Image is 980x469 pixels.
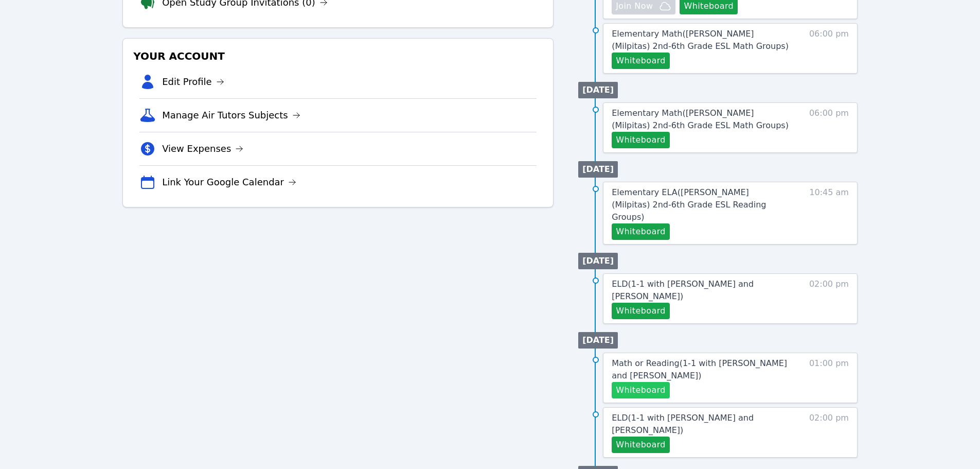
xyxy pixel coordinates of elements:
[612,187,766,222] span: Elementary ELA ( [PERSON_NAME] (Milpitas) 2nd-6th Grade ESL Reading Groups )
[612,107,790,132] a: Elementary Math([PERSON_NAME] (Milpitas) 2nd-6th Grade ESL Math Groups)
[612,132,670,148] button: Whiteboard
[612,29,789,51] span: Elementary Math ( [PERSON_NAME] (Milpitas) 2nd-6th Grade ESL Math Groups )
[162,108,300,123] a: Manage Air Tutors Subjects
[809,186,849,240] span: 10:45 am
[612,413,754,435] span: ELD ( 1-1 with [PERSON_NAME] and [PERSON_NAME] )
[612,279,754,301] span: ELD ( 1-1 with [PERSON_NAME] and [PERSON_NAME] )
[578,253,618,269] li: [DATE]
[612,437,670,453] button: Whiteboard
[612,53,670,69] button: Whiteboard
[809,28,849,69] span: 06:00 pm
[809,278,849,319] span: 02:00 pm
[612,382,670,398] button: Whiteboard
[612,358,787,380] span: Math or Reading ( 1-1 with [PERSON_NAME] and [PERSON_NAME] )
[578,82,618,98] li: [DATE]
[612,186,790,223] a: Elementary ELA([PERSON_NAME] (Milpitas) 2nd-6th Grade ESL Reading Groups)
[809,412,849,453] span: 02:00 pm
[162,142,243,156] a: View Expenses
[162,75,224,89] a: Edit Profile
[131,47,545,65] h3: Your Account
[809,107,849,148] span: 06:00 pm
[162,175,296,189] a: Link Your Google Calendar
[612,357,790,382] a: Math or Reading(1-1 with [PERSON_NAME] and [PERSON_NAME])
[612,412,790,437] a: ELD(1-1 with [PERSON_NAME] and [PERSON_NAME])
[612,28,790,53] a: Elementary Math([PERSON_NAME] (Milpitas) 2nd-6th Grade ESL Math Groups)
[612,108,789,130] span: Elementary Math ( [PERSON_NAME] (Milpitas) 2nd-6th Grade ESL Math Groups )
[612,223,670,240] button: Whiteboard
[809,357,849,398] span: 01:00 pm
[578,161,618,178] li: [DATE]
[578,332,618,349] li: [DATE]
[612,278,790,303] a: ELD(1-1 with [PERSON_NAME] and [PERSON_NAME])
[612,303,670,319] button: Whiteboard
